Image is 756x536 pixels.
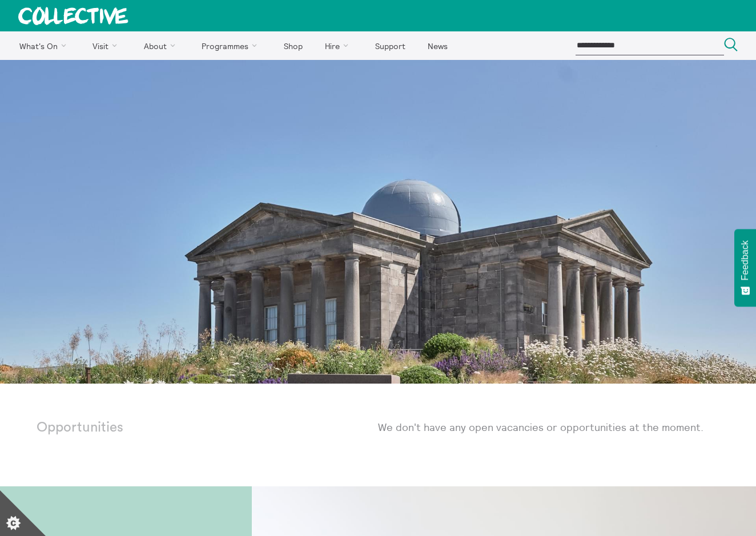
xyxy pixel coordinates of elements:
a: Support [365,31,415,60]
a: Shop [274,31,312,60]
a: News [417,31,457,60]
span: Feedback [740,240,750,280]
a: What's On [9,31,81,60]
p: We don't have any open vacancies or opportunities at the moment. [378,420,719,434]
p: Opportunities [37,420,207,436]
a: Hire [315,31,363,60]
button: Feedback - Show survey [734,229,756,307]
a: Programmes [192,31,272,60]
a: Visit [83,31,132,60]
a: About [134,31,190,60]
